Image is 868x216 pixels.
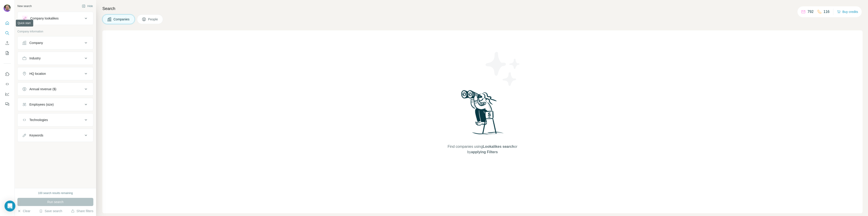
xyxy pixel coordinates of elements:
[18,99,93,110] button: Employees (size)
[17,29,93,34] p: Company information
[18,68,93,79] button: HQ location
[18,130,93,141] button: Keywords
[71,209,93,213] button: Share filters
[29,133,43,138] div: Keywords
[807,9,814,15] p: 792
[483,49,523,89] img: Surfe Illustration - Stars
[102,5,863,12] h4: Search
[459,89,506,139] img: Surfe Illustration - Woman searching with binoculars
[837,9,858,15] button: Buy credits
[18,84,93,95] button: Annual revenue ($)
[4,100,11,108] button: Feedback
[4,39,11,47] button: Enrich CSV
[5,201,15,211] div: Open Intercom Messenger
[29,87,56,91] div: Annual revenue ($)
[148,17,158,22] span: People
[4,49,11,57] button: My lists
[18,114,93,125] button: Technologies
[29,102,54,107] div: Employees (size)
[39,209,62,213] button: Save search
[4,90,11,98] button: Dashboard
[471,150,498,154] span: applying Filters
[79,3,96,10] button: Hide
[483,145,514,148] span: Lookalikes search
[4,19,11,27] button: Quick start
[4,5,11,12] img: Avatar
[113,17,130,22] span: Companies
[446,144,519,155] span: Find companies using or by
[17,4,32,8] div: New search
[29,41,43,45] div: Company
[17,209,30,213] button: Clear
[18,53,93,64] button: Industry
[18,37,93,48] button: Company
[29,56,41,61] div: Industry
[4,80,11,88] button: Use Surfe API
[29,71,46,76] div: HQ location
[4,29,11,37] button: Search
[30,16,59,21] div: Company lookalikes
[18,13,93,24] button: Company lookalikes
[823,9,830,15] p: 116
[29,118,48,122] div: Technologies
[38,191,73,195] div: 100 search results remaining
[4,70,11,78] button: Use Surfe on LinkedIn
